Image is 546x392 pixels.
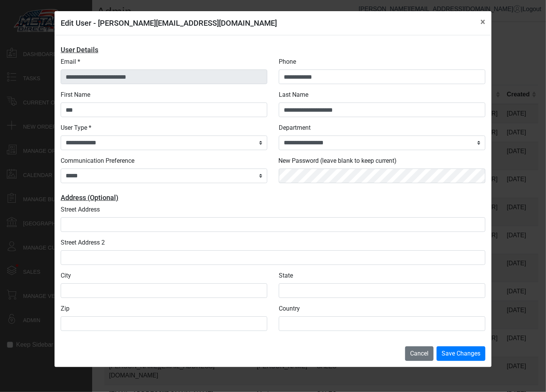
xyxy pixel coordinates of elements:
label: Zip [61,304,69,313]
button: Save Changes [437,346,485,361]
label: Phone [279,57,296,66]
label: State [279,271,293,280]
div: User Details [61,45,485,55]
label: First Name [61,90,90,99]
button: Cancel [405,346,433,361]
label: New Password (leave blank to keep current) [279,156,397,165]
label: Communication Preference [61,156,134,165]
label: Street Address [61,205,100,214]
h5: Edit User - [PERSON_NAME][EMAIL_ADDRESS][DOMAIN_NAME] [61,17,277,29]
label: Department [279,123,311,132]
label: City [61,271,71,280]
label: Street Address 2 [61,238,105,247]
span: Save Changes [442,350,480,357]
div: Address (Optional) [61,192,485,203]
label: Last Name [279,90,308,99]
label: Country [279,304,300,313]
label: User Type * [61,123,91,132]
label: Email * [61,57,80,66]
button: Close [474,11,491,33]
